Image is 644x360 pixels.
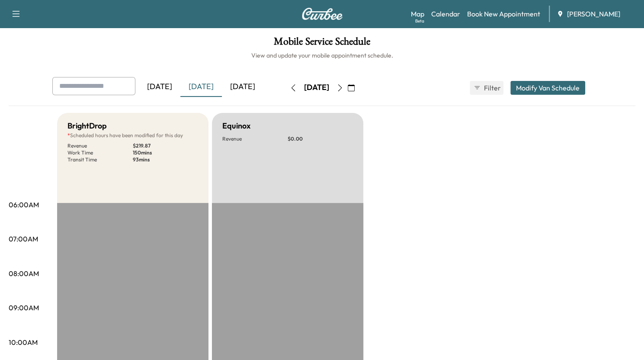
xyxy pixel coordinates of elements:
[9,302,39,313] p: 09:00AM
[301,8,343,20] img: Curbee Logo
[431,9,460,19] a: Calendar
[9,234,38,244] p: 07:00AM
[470,81,503,95] button: Filter
[222,120,250,132] h5: Equinox
[567,9,620,19] span: [PERSON_NAME]
[9,337,38,347] p: 10:00AM
[67,156,133,163] p: Transit Time
[9,51,635,60] h6: View and update your mobile appointment schedule.
[9,268,39,279] p: 08:00AM
[288,135,353,142] p: $ 0.00
[180,77,222,97] div: [DATE]
[467,9,540,19] a: Book New Appointment
[139,77,180,97] div: [DATE]
[67,142,133,149] p: Revenue
[411,9,424,19] a: MapBeta
[9,36,635,51] h1: Mobile Service Schedule
[133,142,198,149] p: $ 219.87
[67,132,198,139] p: Scheduled hours have been modified for this day
[9,199,39,210] p: 06:00AM
[67,120,107,132] h5: BrightDrop
[222,77,263,97] div: [DATE]
[484,83,500,93] span: Filter
[415,18,424,24] div: Beta
[133,149,198,156] p: 150 mins
[304,82,329,93] div: [DATE]
[133,156,198,163] p: 93 mins
[510,81,585,95] button: Modify Van Schedule
[222,135,288,142] p: Revenue
[67,149,133,156] p: Work Time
